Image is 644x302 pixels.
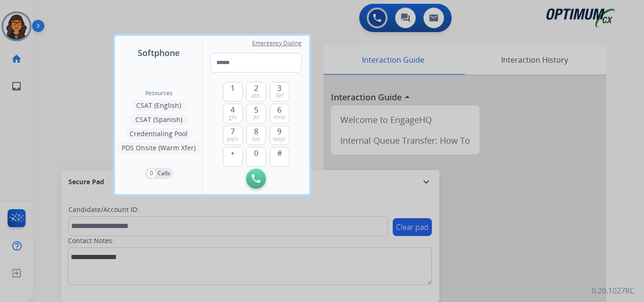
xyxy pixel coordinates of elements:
[145,168,173,179] button: 0Calls
[246,104,266,123] button: 5jkl
[157,169,170,178] p: Calls
[270,82,289,102] button: 3def
[270,147,289,167] button: #
[252,40,302,47] span: Emergency Dialing
[251,92,261,99] span: abc
[227,135,239,143] span: pqrs
[277,147,282,159] span: #
[231,82,235,94] span: 1
[148,169,156,178] p: 0
[253,114,259,121] span: jkl
[138,46,180,59] span: Softphone
[246,82,266,102] button: 2abc
[252,174,260,183] img: call-button
[223,147,243,167] button: +
[277,126,281,137] span: 9
[223,104,243,123] button: 4ghi
[231,126,235,137] span: 7
[275,92,284,99] span: def
[273,114,285,121] span: mno
[270,125,289,145] button: 9wxyz
[254,126,258,137] span: 8
[223,125,243,145] button: 7pqrs
[273,135,286,143] span: wxyz
[277,82,281,94] span: 3
[254,82,258,94] span: 2
[246,147,266,167] button: 0
[131,114,187,125] button: CSAT (Spanish)
[117,142,200,154] button: PDS Onsite (Warm Xfer)
[592,285,635,296] p: 0.20.1027RC
[231,147,235,159] span: +
[254,147,258,159] span: 0
[229,114,237,121] span: ghi
[252,135,260,143] span: tuv
[132,100,186,111] button: CSAT (English)
[270,104,289,123] button: 6mno
[125,128,192,139] button: Credentialing Pool
[223,82,243,102] button: 1
[254,104,258,115] span: 5
[246,125,266,145] button: 8tuv
[231,104,235,115] span: 4
[277,104,281,115] span: 6
[145,90,173,97] span: Resources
